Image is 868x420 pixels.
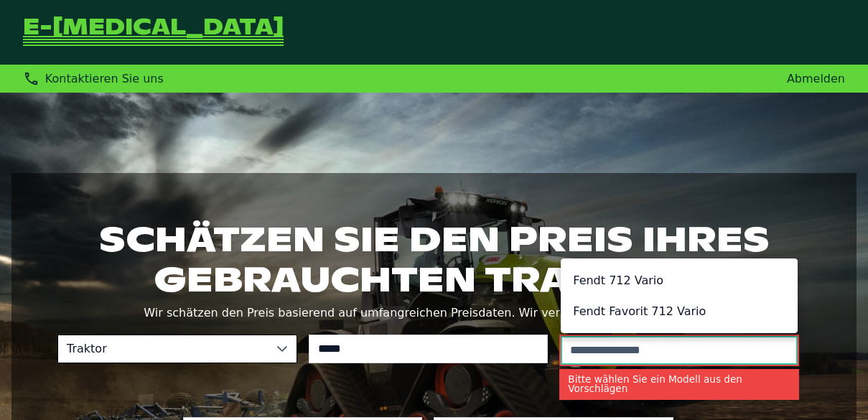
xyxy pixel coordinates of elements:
[57,303,811,323] p: Wir schätzen den Preis basierend auf umfangreichen Preisdaten. Wir verkaufen und liefern ebenfalls.
[58,335,268,363] span: Traktor
[45,72,164,85] span: Kontaktieren Sie uns
[561,296,797,327] li: Fendt Favorit 712 Vario
[561,259,797,332] ul: Option List
[561,265,797,296] li: Fendt 712 Vario
[23,17,284,47] a: Zurück zur Startseite
[23,70,164,87] div: Kontaktieren Sie uns
[559,369,799,400] small: Bitte wählen Sie ein Modell aus den Vorschlägen
[787,72,845,85] a: Abmelden
[57,219,811,299] h1: Schätzen Sie den Preis Ihres gebrauchten Traktors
